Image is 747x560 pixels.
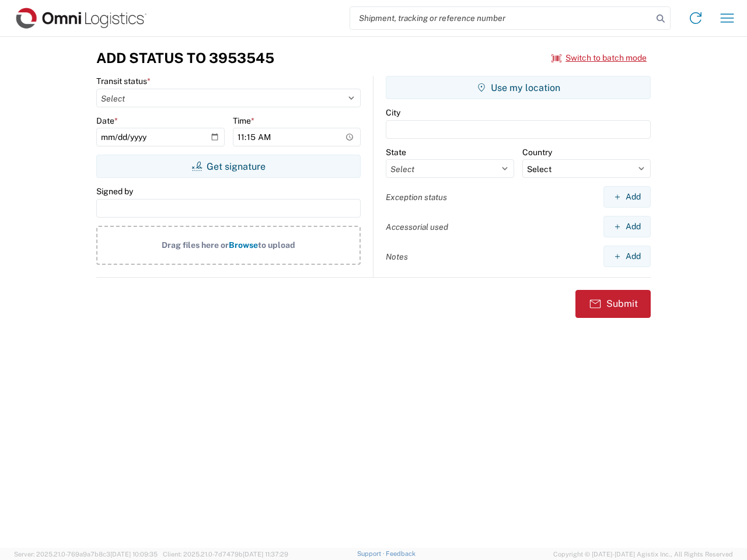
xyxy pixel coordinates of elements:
[522,147,552,157] label: Country
[258,240,295,250] span: to upload
[233,116,254,126] label: Time
[386,107,400,118] label: City
[96,76,151,86] label: Transit status
[575,290,651,318] button: Submit
[162,240,229,250] span: Drag files here or
[553,549,733,559] span: Copyright © [DATE]-[DATE] Agistix Inc., All Rights Reserved
[350,7,652,29] input: Shipment, tracking or reference number
[386,192,447,202] label: Exception status
[229,240,258,250] span: Browse
[603,246,651,267] button: Add
[96,186,133,197] label: Signed by
[96,116,118,126] label: Date
[14,551,158,558] span: Server: 2025.21.0-769a9a7b8c3
[551,48,647,68] button: Switch to batch mode
[603,216,651,237] button: Add
[386,251,408,262] label: Notes
[243,551,288,558] span: [DATE] 11:37:29
[96,155,361,178] button: Get signature
[96,50,274,66] h3: Add Status to 3953545
[357,550,386,557] a: Support
[110,551,158,558] span: [DATE] 10:09:35
[603,186,651,208] button: Add
[386,76,651,99] button: Use my location
[163,551,288,558] span: Client: 2025.21.0-7d7479b
[386,550,416,557] a: Feedback
[386,222,448,232] label: Accessorial used
[386,147,406,157] label: State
